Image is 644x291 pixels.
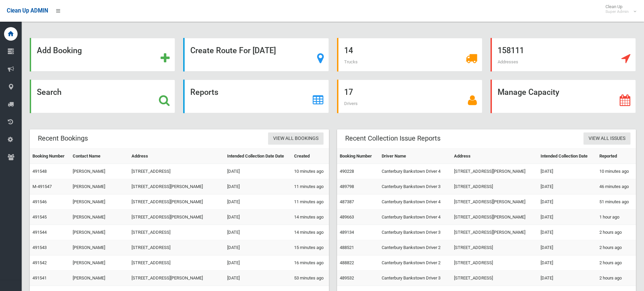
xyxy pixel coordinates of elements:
th: Reported [597,149,636,164]
td: [PERSON_NAME] [70,179,129,194]
td: Canterbury Bankstown Driver 3 [379,271,451,286]
td: 14 minutes ago [291,225,329,240]
th: Created [291,149,329,164]
a: 489798 [340,184,354,189]
th: Booking Number [30,149,70,164]
span: Clean Up ADMIN [7,7,48,14]
td: [DATE] [538,271,597,286]
td: [STREET_ADDRESS][PERSON_NAME] [451,164,538,179]
a: Manage Capacity [491,80,636,113]
a: 491542 [32,260,47,265]
a: Create Route For [DATE] [183,38,329,71]
td: 10 minutes ago [597,164,636,179]
td: [DATE] [538,255,597,271]
a: 491544 [32,230,47,235]
a: 488521 [340,245,354,250]
td: 53 minutes ago [291,271,329,286]
td: [DATE] [538,164,597,179]
strong: Manage Capacity [498,87,559,97]
td: 2 hours ago [597,255,636,271]
td: [PERSON_NAME] [70,194,129,210]
a: 488822 [340,260,354,265]
span: Trucks [344,59,358,64]
th: Address [451,149,538,164]
td: [STREET_ADDRESS] [451,255,538,271]
td: [STREET_ADDRESS] [451,179,538,194]
td: [DATE] [224,225,291,240]
td: [DATE] [538,210,597,225]
td: 11 minutes ago [291,179,329,194]
td: [PERSON_NAME] [70,255,129,271]
a: 158111 Addresses [491,38,636,71]
td: [PERSON_NAME] [70,225,129,240]
td: Canterbury Bankstown Driver 4 [379,210,451,225]
strong: Add Booking [37,46,82,55]
td: 16 minutes ago [291,255,329,271]
td: [DATE] [224,194,291,210]
a: 491543 [32,245,47,250]
td: Canterbury Bankstown Driver 2 [379,240,451,255]
a: M-491547 [32,184,52,189]
td: Canterbury Bankstown Driver 3 [379,225,451,240]
a: View All Bookings [268,132,324,145]
a: 487387 [340,199,354,204]
td: 2 hours ago [597,225,636,240]
th: Intended Collection Date Date [224,149,291,164]
a: View All Issues [583,132,630,145]
td: 51 minutes ago [597,194,636,210]
td: [DATE] [538,179,597,194]
td: [DATE] [224,271,291,286]
td: [DATE] [538,240,597,255]
strong: 158111 [498,46,524,55]
th: Contact Name [70,149,129,164]
td: [DATE] [224,164,291,179]
strong: Create Route For [DATE] [190,46,276,55]
td: [DATE] [224,240,291,255]
small: Super Admin [605,9,629,14]
td: 46 minutes ago [597,179,636,194]
a: 489532 [340,275,354,280]
td: Canterbury Bankstown Driver 4 [379,164,451,179]
strong: Search [37,87,62,97]
td: 10 minutes ago [291,164,329,179]
td: [STREET_ADDRESS][PERSON_NAME] [129,271,224,286]
td: [PERSON_NAME] [70,271,129,286]
td: 11 minutes ago [291,194,329,210]
strong: Reports [190,87,218,97]
span: Drivers [344,101,358,106]
td: Canterbury Bankstown Driver 2 [379,255,451,271]
span: Clean Up [602,4,636,14]
header: Recent Collection Issue Reports [337,132,449,145]
td: [STREET_ADDRESS][PERSON_NAME] [129,179,224,194]
td: Canterbury Bankstown Driver 4 [379,194,451,210]
header: Recent Bookings [30,132,96,145]
td: 14 minutes ago [291,210,329,225]
td: [STREET_ADDRESS] [451,271,538,286]
td: [STREET_ADDRESS] [129,240,224,255]
td: 2 hours ago [597,240,636,255]
a: 491546 [32,199,47,204]
td: [DATE] [224,210,291,225]
td: [STREET_ADDRESS] [129,225,224,240]
td: [PERSON_NAME] [70,164,129,179]
td: 15 minutes ago [291,240,329,255]
td: [DATE] [538,194,597,210]
a: Reports [183,80,329,113]
th: Intended Collection Date [538,149,597,164]
td: [DATE] [538,225,597,240]
a: 489663 [340,214,354,220]
a: 491548 [32,169,47,174]
td: [STREET_ADDRESS][PERSON_NAME] [129,210,224,225]
strong: 14 [344,46,353,55]
a: 14 Trucks [337,38,482,71]
strong: 17 [344,87,353,97]
th: Driver Name [379,149,451,164]
a: 491545 [32,214,47,220]
td: [DATE] [224,179,291,194]
a: Add Booking [30,38,175,71]
span: Addresses [498,59,518,64]
td: [PERSON_NAME] [70,240,129,255]
a: 491541 [32,275,47,280]
td: 2 hours ago [597,271,636,286]
a: 489134 [340,230,354,235]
